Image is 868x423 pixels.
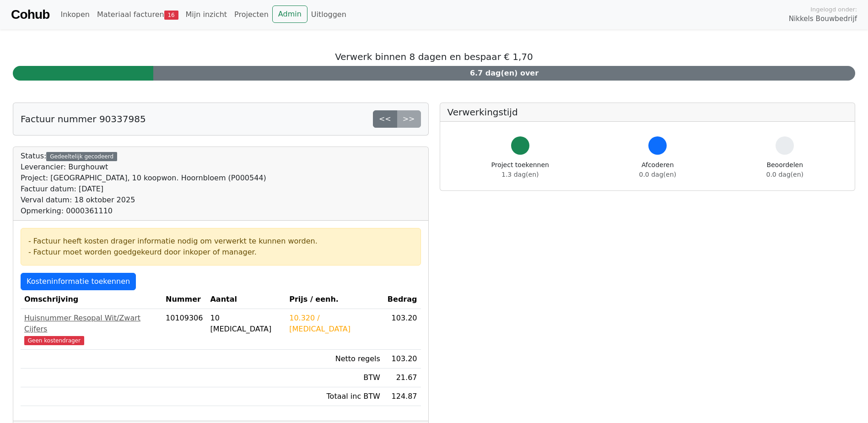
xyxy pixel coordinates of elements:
a: Mijn inzicht [182,5,231,24]
th: Omschrijving [21,290,162,309]
td: BTW [286,369,384,387]
span: 1.3 dag(en) [501,171,539,178]
h5: Factuur nummer 90337985 [21,114,146,125]
a: << [373,110,397,128]
div: 10 [MEDICAL_DATA] [210,313,282,335]
div: Afcoderen [639,160,676,179]
a: Admin [272,5,307,23]
span: Geen kostendrager [24,336,84,345]
div: Project: [GEOGRAPHIC_DATA], 10 koopwon. Hoornbloem (P000544) [21,173,266,184]
div: 10.320 / [MEDICAL_DATA] [289,313,380,335]
a: Huisnummer Resopal Wit/Zwart CijfersGeen kostendrager [24,313,158,346]
td: 103.20 [384,309,421,350]
span: 16 [164,11,178,20]
span: Ingelogd onder: [810,5,857,14]
div: Status: [21,151,266,217]
a: Projecten [231,5,272,24]
td: 124.87 [384,387,421,406]
th: Nummer [162,290,206,309]
span: 0.0 dag(en) [639,171,676,178]
th: Bedrag [384,290,421,309]
h5: Verwerkingstijd [447,107,848,118]
div: 6.7 dag(en) over [153,66,855,81]
a: Kosteninformatie toekennen [21,273,136,290]
td: 10109306 [162,309,206,350]
a: Uitloggen [307,5,350,24]
div: - Factuur heeft kosten drager informatie nodig om verwerkt te kunnen worden. [28,236,413,247]
div: Leverancier: Burghouwt [21,162,266,173]
a: Cohub [11,4,49,26]
a: Inkopen [57,5,93,24]
th: Aantal [206,290,286,309]
div: Factuur datum: [DATE] [21,184,266,195]
div: Huisnummer Resopal Wit/Zwart Cijfers [24,313,158,335]
div: Beoordelen [766,160,803,179]
div: Verval datum: 18 oktober 2025 [21,195,266,206]
td: Netto regels [286,350,384,369]
td: 21.67 [384,369,421,387]
td: Totaal inc BTW [286,387,384,406]
div: Project toekennen [491,160,549,179]
a: Materiaal facturen16 [93,5,182,24]
h5: Verwerk binnen 8 dagen en bespaar € 1,70 [13,51,855,62]
td: 103.20 [384,350,421,369]
span: Nikkels Bouwbedrijf [789,14,857,24]
span: 0.0 dag(en) [766,171,803,178]
th: Prijs / eenh. [286,290,384,309]
div: Opmerking: 0000361110 [21,206,266,217]
div: - Factuur moet worden goedgekeurd door inkoper of manager. [28,247,413,258]
div: Gedeeltelijk gecodeerd [46,152,117,161]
